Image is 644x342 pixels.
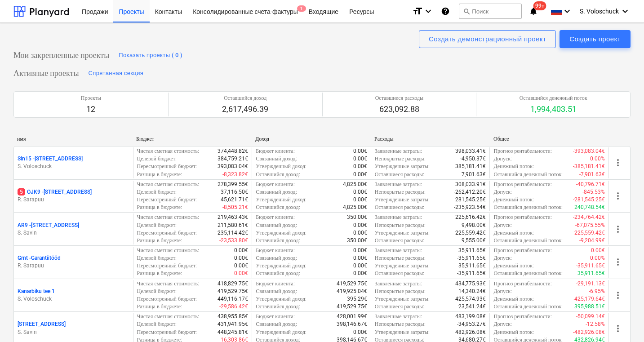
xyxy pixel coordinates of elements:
[137,254,177,262] p: Целевой бюджет :
[375,229,430,237] p: Утвержденные затраты :
[256,280,295,288] p: Бюджет клиента :
[256,237,300,244] p: Оставшийся доход :
[493,155,512,163] p: Допуск :
[613,290,623,301] span: more_vert
[613,323,623,334] span: more_vert
[218,329,248,336] p: 448,245.81€
[218,320,248,328] p: 431,941.95€
[256,229,306,237] p: Утвержденный доход :
[520,94,587,102] p: Оставшийся денежный поток
[137,204,182,211] p: Разница в бюджете :
[218,229,248,237] p: 235,114.42€
[375,147,422,155] p: Заявленные затраты :
[137,222,177,229] p: Целевой бюджет :
[218,295,248,303] p: 449,116.17€
[458,247,486,254] p: 35,911.65€
[441,6,450,17] i: База знаний
[137,147,199,155] p: Чистая сметная стоимость :
[375,237,424,244] p: Оставшиеся расходы :
[255,136,367,142] div: Доход
[579,171,605,178] p: -7,901.63€
[573,213,605,221] p: -234,764.42€
[576,280,605,288] p: -29,191.13€
[343,204,367,211] p: 4,825.00€
[460,155,486,163] p: -4,950.37€
[458,303,486,311] p: 23,541.24€
[560,30,631,48] button: Создать проект
[493,147,552,155] p: Прогноз рентабельности :
[234,270,248,277] p: 0.00€
[458,288,486,295] p: 14,340.24€
[375,181,422,188] p: Заявленные затраты :
[353,247,367,254] p: 0.00€
[613,257,623,267] span: more_vert
[455,181,486,188] p: 308,033.91€
[256,320,297,328] p: Связанный доход :
[462,222,486,229] p: 9,498.00€
[613,157,623,168] span: more_vert
[137,262,197,270] p: Пересмотренный бюджет :
[18,155,83,163] p: Sin15 - [STREET_ADDRESS]
[493,188,512,196] p: Допуск :
[569,33,621,45] div: Создать проект
[577,270,605,277] p: 35,911.65€
[222,171,248,178] p: -8,323.82€
[137,155,177,163] p: Целевой бюджет :
[337,320,367,328] p: 398,146.67€
[18,196,129,204] p: R. Sarapuu
[353,188,367,196] p: 0.00€
[353,147,367,155] p: 0.00€
[18,229,129,237] p: S. Savin
[137,270,182,277] p: Разница в бюджете :
[137,188,177,196] p: Целевой бюджет :
[218,280,248,288] p: 418,829.75€
[17,136,129,142] div: имя
[493,204,563,211] p: Оставшийся денежный поток :
[493,270,563,277] p: Оставшийся денежный поток :
[137,163,197,170] p: Пересмотренный бюджет :
[353,222,367,229] p: 0.00€
[375,155,426,163] p: Непокрытые расходы :
[347,237,367,244] p: 350.00€
[137,280,199,288] p: Чистая сметная стоимость :
[375,196,430,204] p: Утвержденные затраты :
[18,329,129,336] p: S. Savin
[493,280,552,288] p: Прогноз рентабельности :
[234,262,248,270] p: 0.00€
[18,254,129,270] div: Grnt -GarantiitöödR. Sarapuu
[18,262,129,270] p: R. Sarapuu
[218,147,248,155] p: 374,448.82€
[455,329,486,336] p: 482,926.08€
[493,136,605,142] div: Общее
[353,155,367,163] p: 0.00€
[353,229,367,237] p: 0.00€
[493,222,512,229] p: Допуск :
[573,329,605,336] p: -482,926.08€
[455,313,486,320] p: 483,199.08€
[13,68,79,79] p: Активные проекты
[455,196,486,204] p: 281,545.25€
[455,147,486,155] p: 398,033.41€
[493,313,552,320] p: Прогноз рентабельности :
[116,48,185,62] button: Показать проекты ( 0 )
[493,237,563,244] p: Оставшийся денежный поток :
[457,320,486,328] p: -34,953.27€
[353,163,367,170] p: 0.00€
[576,262,605,270] p: -35,911.65€
[256,295,306,303] p: Утвержденный доход :
[375,329,430,336] p: Утвержденные затраты :
[375,313,422,320] p: Заявленные затраты :
[582,188,605,196] p: -845.53%
[574,204,605,211] p: 240,748.54€
[256,313,295,320] p: Бюджет клиента :
[375,262,430,270] p: Утвержденные затраты :
[119,50,182,61] div: Показать проекты ( 0 )
[256,196,306,204] p: Утвержденный доход :
[493,213,552,221] p: Прогноз рентабельности :
[343,181,367,188] p: 4,825.00€
[353,262,367,270] p: 0.00€
[256,213,295,221] p: Бюджет клиента :
[18,155,129,170] div: Sin15 -[STREET_ADDRESS]S. Voloschuck
[520,104,587,115] p: 1,994,403.51
[218,313,248,320] p: 438,955.85€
